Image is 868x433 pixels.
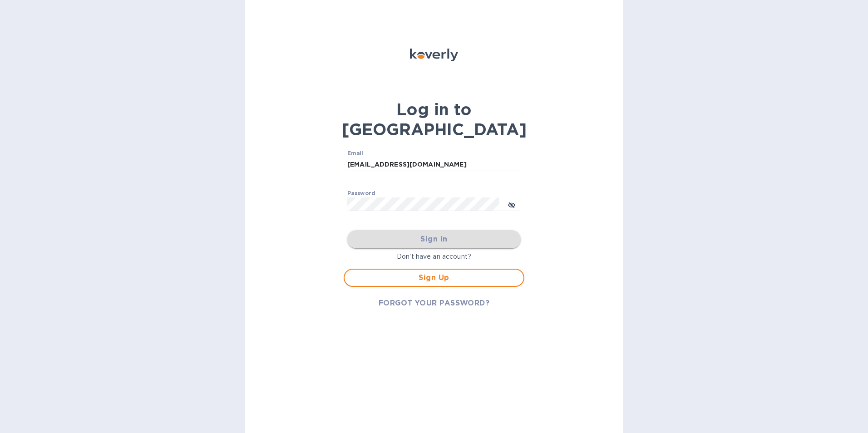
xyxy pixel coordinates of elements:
button: Sign Up [344,269,524,287]
span: FORGOT YOUR PASSWORD? [379,298,490,309]
button: toggle password visibility [503,195,521,213]
span: Sign Up [352,272,516,283]
button: FORGOT YOUR PASSWORD? [371,294,497,312]
label: Password [347,191,375,197]
label: Email [347,151,363,157]
img: Koverly [410,49,458,61]
b: Log in to [GEOGRAPHIC_DATA] [342,99,527,139]
p: Don't have an account? [344,252,524,261]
